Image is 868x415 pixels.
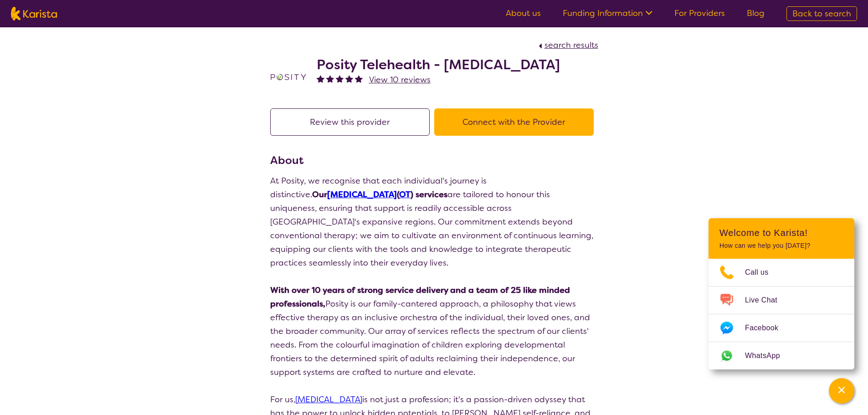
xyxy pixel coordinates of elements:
[434,117,598,128] a: Connect with the Provider
[674,8,725,19] a: For Providers
[270,117,434,128] a: Review this provider
[336,75,344,82] img: fullstar
[270,285,570,309] strong: With over 10 years of strong service delivery and a team of 25 like minded professionals,
[270,59,307,95] img: t1bslo80pcylnzwjhndq.png
[719,242,843,250] p: How can we help you [DATE]?
[745,321,789,335] span: Facebook
[829,378,854,404] button: Channel Menu
[317,75,324,82] img: fullstar
[317,56,560,73] h2: Posity Telehealth - [MEDICAL_DATA]
[345,75,353,82] img: fullstar
[792,8,851,19] span: Back to search
[270,108,430,136] button: Review this provider
[326,75,334,82] img: fullstar
[355,75,363,82] img: fullstar
[312,189,447,200] strong: Our ( ) services
[563,8,652,19] a: Funding Information
[11,7,57,20] img: Karista logo
[434,108,594,136] button: Connect with the Provider
[745,266,780,279] span: Call us
[745,293,788,307] span: Live Chat
[709,218,854,369] div: Channel Menu
[506,8,541,19] a: About us
[544,40,598,51] span: search results
[270,152,598,169] h3: About
[709,259,854,369] ul: Choose channel
[369,74,431,85] span: View 10 reviews
[719,227,843,238] h2: Welcome to Karista!
[369,73,431,87] a: View 10 reviews
[270,174,598,270] p: At Posity, we recognise that each individual's journey is distinctive. are tailored to honour thi...
[295,394,362,405] a: [MEDICAL_DATA]
[747,8,765,19] a: Blog
[399,189,411,200] a: OT
[270,283,598,379] p: Posity is our family-cantered approach, a philosophy that views effective therapy as an inclusive...
[709,342,854,369] a: Web link opens in a new tab.
[327,189,397,200] a: [MEDICAL_DATA]
[786,6,857,21] a: Back to search
[745,349,791,363] span: WhatsApp
[536,40,598,51] a: search results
